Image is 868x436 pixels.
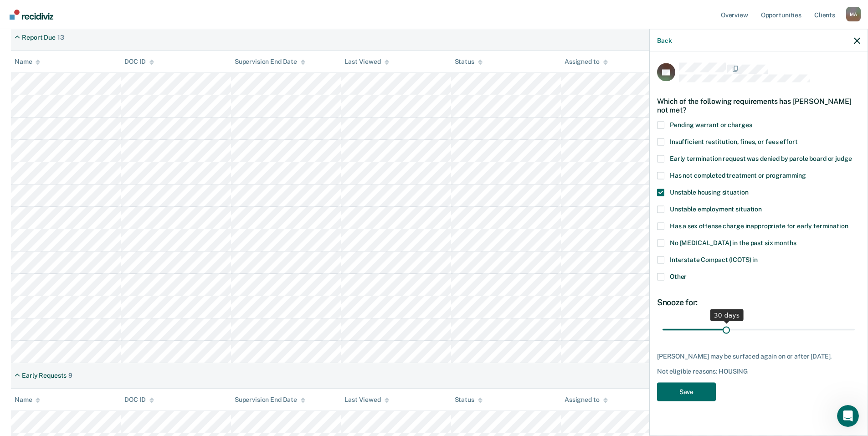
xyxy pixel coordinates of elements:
[670,171,806,179] span: Has not completed treatment or programming
[124,58,154,66] div: DOC ID
[657,297,860,307] div: Snooze for:
[565,58,607,66] div: Assigned to
[455,58,483,66] div: Status
[657,36,672,44] button: Back
[670,272,687,280] span: Other
[160,4,176,20] div: Close
[57,34,64,41] div: 13
[846,7,861,21] div: M A
[344,396,389,404] div: Last Viewed
[51,5,66,20] img: Profile image for Rajan
[657,89,860,121] div: Which of the following requirements has [PERSON_NAME] not met?
[70,9,102,15] h1: Recidiviz
[58,298,65,306] button: Start recording
[39,5,53,20] img: Profile image for Kim
[670,154,852,162] span: Early termination request was denied by parole board or judge
[143,4,160,21] button: Home
[670,239,796,246] span: No [MEDICAL_DATA] in the past six months
[15,58,40,66] div: Name
[846,7,861,21] button: Profile dropdown button
[670,205,762,212] span: Unstable employment situation
[657,352,860,360] div: [PERSON_NAME] may be surfaced again on or after [DATE].
[14,298,21,306] button: Emoji picker
[344,58,389,66] div: Last Viewed
[710,309,744,321] div: 30 days
[15,396,40,404] div: Name
[455,396,483,404] div: Status
[670,188,748,195] span: Unstable housing situation
[68,372,72,380] div: 9
[565,396,607,404] div: Assigned to
[670,121,752,128] span: Pending warrant or charges
[670,256,758,263] span: Interstate Compact (ICOTS) in
[156,295,171,309] button: Send a message…
[43,298,51,306] button: Upload attachment
[124,396,154,404] div: DOC ID
[837,405,859,427] iframe: Intercom live chat
[22,34,56,41] div: Report Due
[670,222,848,229] span: Has a sex offense charge inappropriate for early termination
[235,396,305,404] div: Supervision End Date
[670,138,797,145] span: Insufficient restitution, fines, or fees effort
[29,298,36,306] button: Gif picker
[22,372,67,380] div: Early Requests
[657,382,716,401] button: Save
[235,58,305,66] div: Supervision End Date
[657,368,860,375] div: Not eligible reasons: HOUSING
[8,279,175,295] textarea: Message…
[6,4,23,21] button: go back
[10,10,53,20] img: Recidiviz
[26,5,41,20] div: Profile image for Krysty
